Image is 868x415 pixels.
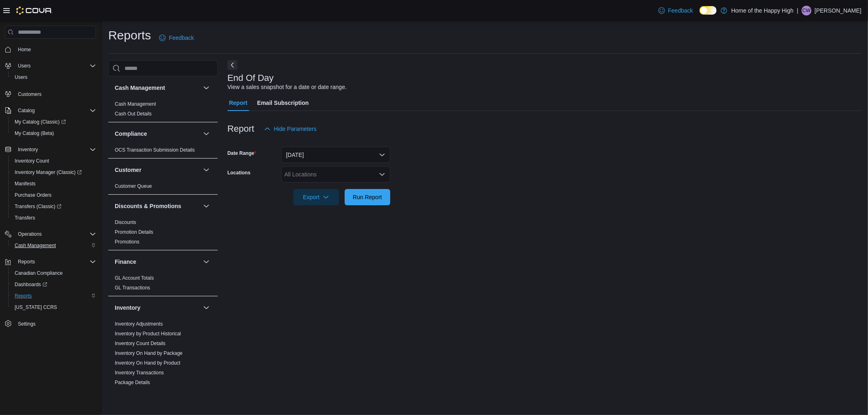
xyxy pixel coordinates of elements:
button: Canadian Compliance [8,267,99,279]
span: Promotion Details [115,229,153,235]
a: Inventory Manager (Classic) [11,167,85,177]
a: Transfers (Classic) [8,201,99,212]
span: Inventory Count [15,158,49,164]
span: Hide Parameters [274,125,317,133]
span: Inventory [15,145,96,154]
button: Cash Management [115,84,200,92]
button: Customers [2,88,99,100]
a: Inventory by Product Historical [115,331,181,337]
button: Cash Management [201,83,211,93]
a: Promotion Details [115,229,153,235]
a: My Catalog (Beta) [11,128,57,138]
h3: Cash Management [115,84,165,92]
button: Run Report [345,189,390,205]
span: Inventory Transactions [115,369,164,376]
span: Run Report [353,193,382,201]
img: Cova [16,7,52,15]
button: Customer [201,165,211,175]
a: Inventory Transactions [115,370,164,376]
a: Inventory Count [11,156,52,166]
span: Dashboards [15,281,47,288]
button: Hide Parameters [261,121,320,137]
button: Inventory [2,144,99,155]
a: Customers [15,89,45,99]
a: Reports [11,291,35,301]
button: Users [15,61,34,71]
span: My Catalog (Beta) [11,128,96,138]
a: Cash Management [115,101,156,107]
span: Dark Mode [700,15,700,15]
a: GL Account Totals [115,275,154,281]
span: [US_STATE] CCRS [15,304,57,311]
p: | [797,6,798,15]
span: Discounts [115,219,136,226]
div: Cash Management [108,99,218,122]
span: Feedback [668,7,693,15]
span: Promotions [115,239,140,245]
button: Purchase Orders [8,189,99,201]
span: Catalog [18,107,35,114]
button: Reports [15,257,38,267]
button: Compliance [115,130,200,138]
span: Users [18,63,31,69]
a: OCS Transaction Submission Details [115,147,195,153]
span: Operations [18,231,42,237]
button: Inventory [15,145,41,154]
button: [DATE] [281,147,390,163]
span: Washington CCRS [11,302,96,312]
label: Date Range [227,150,256,156]
span: My Catalog (Classic) [11,117,96,127]
span: My Catalog (Classic) [15,119,66,125]
a: Transfers [11,213,38,223]
button: Users [8,72,99,83]
span: Inventory Adjustments [115,321,163,327]
button: Settings [2,318,99,330]
button: Users [2,60,99,72]
span: Operations [15,229,96,239]
a: [US_STATE] CCRS [11,302,60,312]
span: Customers [18,91,42,98]
span: Inventory Manager (Classic) [15,169,82,176]
span: Cash Out Details [115,111,152,117]
span: Canadian Compliance [11,268,96,278]
div: Finance [108,273,218,296]
button: Inventory [115,304,200,312]
a: Inventory Count Details [115,341,166,346]
a: My Catalog (Classic) [8,116,99,128]
div: View a sales snapshot for a date or date range. [227,83,347,91]
span: Reports [15,257,96,267]
button: Export [293,189,339,205]
a: Transfers (Classic) [11,202,65,211]
p: [PERSON_NAME] [815,6,861,15]
span: Purchase Orders [11,190,96,200]
a: Users [11,72,31,82]
button: Home [2,43,99,55]
span: Settings [18,321,35,327]
h3: Finance [115,258,136,266]
a: Cash Management [11,241,59,250]
span: Cash Management [15,242,56,249]
a: GL Transactions [115,285,150,291]
span: Reports [15,293,32,299]
span: Email Subscription [257,95,309,111]
button: Customer [115,166,200,174]
button: Reports [2,256,99,267]
span: Users [15,61,96,71]
a: Canadian Compliance [11,268,66,278]
a: Promotions [115,239,140,245]
button: [US_STATE] CCRS [8,302,99,313]
a: Dashboards [8,279,99,290]
button: Finance [115,258,200,266]
span: Feedback [169,34,194,42]
span: My Catalog (Beta) [15,130,54,137]
span: Catalog [15,106,96,115]
a: Inventory Adjustments [115,321,163,327]
button: Catalog [15,106,38,115]
span: Inventory by Product Historical [115,330,181,337]
span: Reports [18,259,35,265]
span: Transfers (Classic) [15,203,61,210]
p: Home of the Happy High [731,6,794,15]
button: Cash Management [8,240,99,251]
span: Users [15,74,27,80]
span: Transfers [11,213,96,223]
